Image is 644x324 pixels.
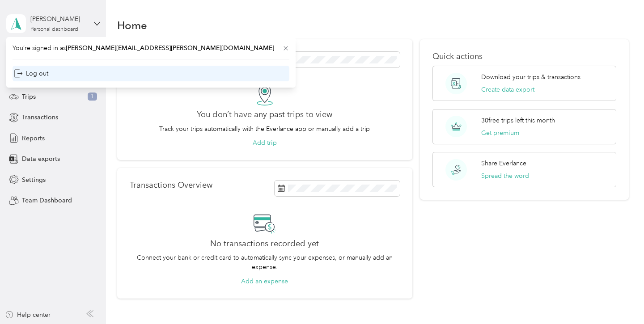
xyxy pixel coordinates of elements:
div: [PERSON_NAME] [30,14,86,24]
p: Transactions Overview [130,181,212,190]
span: Reports [22,134,45,143]
span: You’re signed in as [13,43,289,53]
h2: No transactions recorded yet [210,239,319,248]
p: Connect your bank or credit card to automatically sync your expenses, or manually add an expense. [130,253,400,272]
p: Share Everlance [481,159,526,168]
p: Track your trips automatically with the Everlance app or manually add a trip [159,124,370,134]
h1: Home [117,21,147,30]
button: Help center [5,310,51,320]
button: Add an expense [241,277,288,286]
button: Create data export [481,85,534,94]
p: Quick actions [432,52,616,61]
p: Download your trips & transactions [481,72,580,82]
span: Team Dashboard [22,196,72,205]
span: [PERSON_NAME][EMAIL_ADDRESS][PERSON_NAME][DOMAIN_NAME] [66,44,274,52]
div: Personal dashboard [30,27,78,32]
button: Spread the word [481,171,529,181]
span: Transactions [22,113,58,122]
button: Add trip [253,138,277,147]
h2: You don’t have any past trips to view [197,110,332,119]
span: Data exports [22,154,60,164]
button: Get premium [481,128,519,138]
div: Log out [14,69,48,78]
iframe: Everlance-gr Chat Button Frame [594,274,644,324]
span: 1 [88,93,97,101]
span: Trips [22,92,36,101]
span: Settings [22,175,46,185]
p: 30 free trips left this month [481,116,555,125]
